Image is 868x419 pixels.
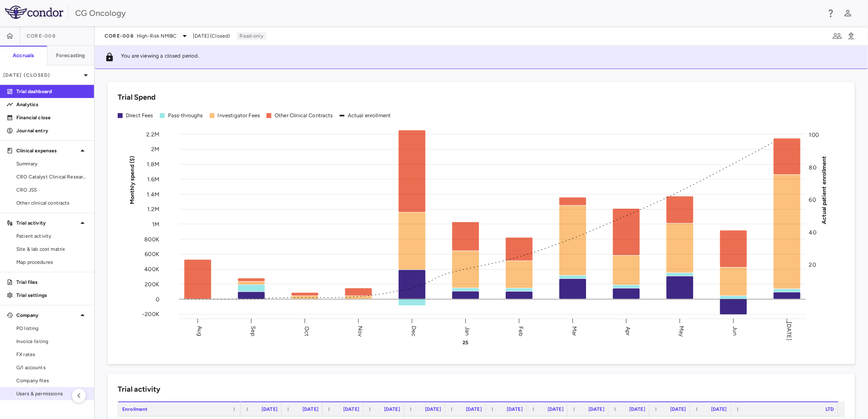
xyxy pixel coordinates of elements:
span: [DATE] [670,406,686,412]
span: CORE-008 [105,33,134,39]
div: Actual enrollment [348,112,391,119]
span: FX rates [16,351,87,358]
p: [DATE] (Closed) [3,71,81,79]
span: LTD [825,406,834,412]
span: Site & lab cost matrix [16,245,87,253]
text: Apr [625,326,632,335]
text: Sep [250,326,257,336]
tspan: 100 [809,131,819,138]
tspan: Monthly spend ($) [129,156,136,204]
text: Feb [517,326,524,336]
span: Other clinical contracts [16,199,87,207]
text: May [678,325,685,337]
h6: Forecasting [56,52,85,59]
p: Trial activity [16,219,78,227]
img: logo-full-SnFGN8VE.png [5,6,63,19]
span: [DATE] [302,406,318,412]
tspan: 60 [809,196,816,203]
span: [DATE] [384,406,400,412]
tspan: 40 [809,229,817,236]
text: 25 [463,340,468,345]
p: You are viewing a closed period. [121,52,199,62]
span: Enrollment [122,406,148,412]
tspan: Actual patient enrollment [821,156,828,224]
p: Company [16,312,78,319]
span: High-Risk NMIBC [137,32,177,40]
text: Oct [303,326,310,336]
tspan: -200K [142,311,159,318]
tspan: 2.2M [146,131,159,138]
text: [DATE] [785,322,792,341]
span: [DATE] [425,406,441,412]
span: Summary [16,160,87,167]
span: Map procedures [16,259,87,266]
tspan: 1.4M [147,191,159,198]
div: CG Oncology [75,7,821,19]
span: [DATE] [629,406,645,412]
span: Patient activity [16,232,87,240]
text: Jan [464,326,471,335]
span: [DATE] [466,406,482,412]
span: [DATE] [262,406,277,412]
tspan: 200K [145,281,159,288]
p: Journal entry [16,127,87,134]
span: Invoice listing [16,338,87,345]
p: Financial close [16,114,87,121]
tspan: 0 [156,296,159,303]
tspan: 1M [152,221,159,228]
tspan: 20 [809,261,816,268]
span: [DATE] [588,406,604,412]
span: [DATE] [343,406,359,412]
div: Other Clinical Contracts [275,112,333,119]
tspan: 1.2M [147,206,159,213]
span: [DATE] (Closed) [193,32,230,40]
tspan: 800K [144,236,159,243]
span: [DATE] [711,406,727,412]
text: Dec [410,325,417,336]
tspan: 2M [151,146,159,153]
span: G/l accounts [16,364,87,371]
p: Read-only [237,32,266,40]
p: Trial files [16,279,87,286]
span: CRO JSS [16,186,87,194]
p: Trial dashboard [16,88,87,95]
h6: Trial Spend [118,92,156,103]
span: CRO Catalyst Clinical Research [16,173,87,181]
text: Nov [357,325,364,337]
p: Analytics [16,101,87,108]
div: Direct Fees [126,112,153,119]
div: Pass-throughs [168,112,203,119]
span: Company files [16,377,87,384]
span: Users & permissions [16,390,87,397]
p: Trial settings [16,292,87,299]
p: Clinical expenses [16,147,78,154]
tspan: 1.6M [147,176,159,183]
tspan: 80 [809,164,817,171]
tspan: 600K [145,251,159,258]
text: Aug [196,326,203,336]
span: [DATE] [507,406,523,412]
span: [DATE] [548,406,564,412]
tspan: 400K [144,266,159,273]
span: PO listing [16,325,87,332]
div: Investigator Fees [218,112,260,119]
text: Mar [571,326,578,336]
h6: Accruals [13,52,34,59]
text: Jun [732,326,739,336]
h6: Trial activity [118,384,160,395]
tspan: 1.8M [147,161,159,168]
span: CORE-008 [27,33,56,39]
